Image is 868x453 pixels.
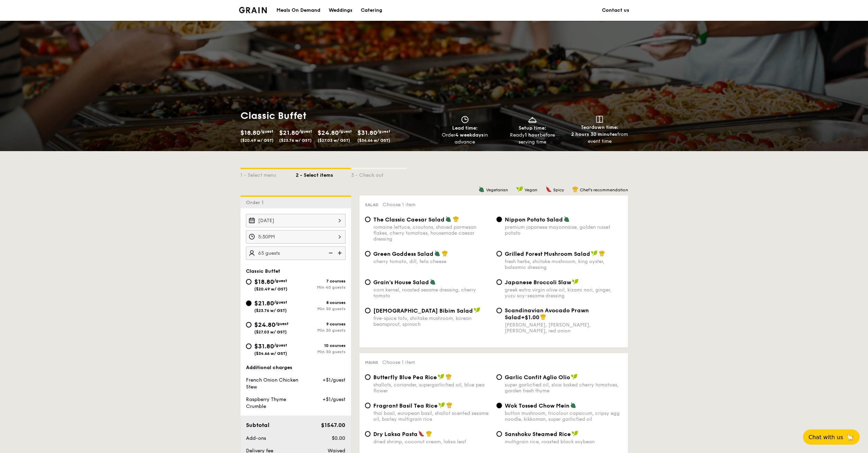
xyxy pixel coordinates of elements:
[505,374,570,381] span: Garlic Confit Aglio Olio
[438,374,445,380] img: icon-vegan.f8ff3823.svg
[430,279,436,285] img: icon-vegetarian.fe4039eb.svg
[803,429,860,445] button: Chat with us🦙
[572,186,578,192] img: icon-chef-hat.a58ddaea.svg
[296,279,346,284] div: 7 courses
[254,321,275,329] span: $24.80
[296,328,346,333] div: Min 30 guests
[373,259,491,264] div: cherry tomato, dill, feta cheese
[524,188,537,192] span: Vegan
[339,129,352,134] span: /guest
[246,300,252,306] input: $21.80/guest($23.76 w/ GST)8 coursesMin 30 guests
[296,349,346,354] div: Min 30 guests
[296,300,346,305] div: 8 courses
[322,377,345,383] span: +$1/guest
[365,360,378,365] span: Mains
[373,374,437,381] span: Butterfly Blue Pea Rice
[275,321,289,326] span: /guest
[365,308,371,313] input: [DEMOGRAPHIC_DATA] Bibim Saladfive-spice tofu, shiitake mushroom, korean beansprout, spinach
[516,186,523,192] img: icon-vegan.f8ff3823.svg
[246,268,280,274] span: Classic Buffet
[446,402,453,408] img: icon-chef-hat.a58ddaea.svg
[373,307,473,314] span: [DEMOGRAPHIC_DATA] Bibim Salad
[540,314,546,320] img: icon-chef-hat.a58ddaea.svg
[299,129,312,134] span: /guest
[580,188,628,192] span: Chef's recommendation
[453,216,459,222] img: icon-chef-hat.a58ddaea.svg
[373,315,491,327] div: five-spice tofu, shiitake mushroom, korean beansprout, spinach
[546,186,552,192] img: icon-spicy.37a8142b.svg
[239,7,267,13] a: Logotype
[373,279,429,286] span: Grain's House Salad
[373,431,418,437] span: Dry Laksa Pasta
[239,7,267,13] img: Grain
[527,116,538,123] img: icon-dish.430c3a2e.svg
[296,285,346,290] div: Min 40 guests
[486,188,508,192] span: Vegetarian
[445,216,451,222] img: icon-vegetarian.fe4039eb.svg
[296,306,346,311] div: Min 30 guests
[321,422,345,428] span: $1547.00
[571,374,578,380] img: icon-vegan.f8ff3823.svg
[505,439,622,445] div: multigrain rice, roasted black soybean
[240,129,260,137] span: $18.80
[496,403,502,408] input: Wok Tossed Chow Meinbutton mushroom, tricolour capsicum, cripsy egg noodle, kikkoman, super garli...
[246,377,298,390] span: French Onion Chicken Stew
[599,250,605,256] img: icon-chef-hat.a58ddaea.svg
[434,250,440,256] img: icon-vegetarian.fe4039eb.svg
[357,129,377,137] span: $31.80
[460,116,470,123] img: icon-clock.2db775ea.svg
[570,402,576,408] img: icon-vegetarian.fe4039eb.svg
[274,300,287,305] span: /guest
[505,251,590,257] span: Grilled Forest Mushroom Salad
[569,131,631,145] div: from event time
[365,251,371,256] input: Green Goddess Saladcherry tomato, dill, feta cheese
[505,402,569,409] span: Wok Tossed Chow Mein
[365,374,371,380] input: Butterfly Blue Pea Riceshallots, coriander, supergarlicfied oil, blue pea flower
[254,299,274,307] span: $21.80
[357,138,390,143] span: ($34.66 w/ GST)
[254,351,287,356] span: ($34.66 w/ GST)
[365,217,371,222] input: The Classic Caesar Saladromaine lettuce, croutons, shaved parmesan flakes, cherry tomatoes, house...
[505,259,622,270] div: fresh herbs, shiitake mushroom, king oyster, balsamic dressing
[246,435,266,441] span: Add-ons
[254,330,287,334] span: ($27.03 w/ GST)
[521,314,539,321] span: +$1.00
[474,307,481,313] img: icon-vegan.f8ff3823.svg
[322,397,345,402] span: +$1/guest
[373,251,433,257] span: Green Goddess Salad
[373,216,445,223] span: The Classic Caesar Salad
[571,131,617,137] strong: 2 hours 30 minutes
[846,433,854,441] span: 🦙
[442,250,448,256] img: icon-chef-hat.a58ddaea.svg
[246,422,269,428] span: Subtotal
[519,125,546,131] span: Setup time:
[377,129,390,134] span: /guest
[246,230,346,244] input: Event time
[279,138,312,143] span: ($23.76 w/ GST)
[351,169,406,179] div: 3 - Check out
[325,246,335,260] img: icon-reduce.1d2dbef1.svg
[274,343,287,348] span: /guest
[240,169,296,179] div: 1 - Select menu
[446,374,452,380] img: icon-chef-hat.a58ddaea.svg
[564,216,570,222] img: icon-vegetarian.fe4039eb.svg
[434,132,496,146] div: Order in advance
[296,169,351,179] div: 2 - Select items
[808,434,843,441] span: Chat with us
[505,410,622,422] div: button mushroom, tricolour capsicum, cripsy egg noodle, kikkoman, super garlicfied oil
[373,402,438,409] span: Fragrant Basil Tea Rice
[246,214,346,227] input: Event date
[572,430,578,437] img: icon-vegan.f8ff3823.svg
[240,138,274,143] span: ($20.49 w/ GST)
[332,435,345,441] span: $0.00
[373,410,491,422] div: thai basil, european basil, shallot scented sesame oil, barley multigrain rice
[496,431,502,437] input: Sanshoku Steamed Ricemultigrain rice, roasted black soybean
[246,343,252,349] input: $31.80/guest($34.66 w/ GST)10 coursesMin 30 guests
[318,138,350,143] span: ($27.03 w/ GST)
[496,251,502,256] input: Grilled Forest Mushroom Saladfresh herbs, shiitake mushroom, king oyster, balsamic dressing
[596,116,603,123] img: icon-teardown.65201eee.svg
[254,287,287,291] span: ($20.49 w/ GST)
[553,188,564,192] span: Spicy
[382,359,415,365] span: Choose 1 item
[254,342,274,350] span: $31.80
